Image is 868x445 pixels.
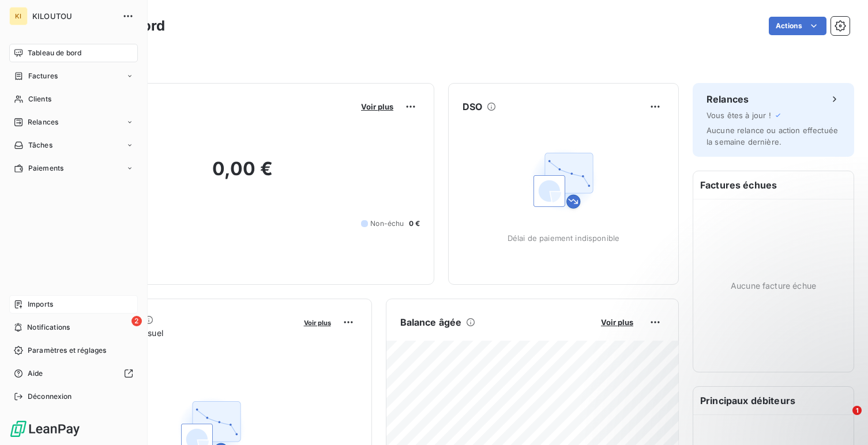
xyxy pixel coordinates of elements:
button: Voir plus [300,317,335,327]
span: 2 [131,316,142,326]
span: Clients [28,94,51,104]
h6: Balance âgée [400,315,462,329]
span: Imports [28,299,53,310]
button: Voir plus [358,101,397,112]
span: Voir plus [601,318,633,327]
img: Empty state [527,144,600,217]
iframe: Intercom notifications message [637,333,868,414]
a: Aide [9,364,138,383]
button: Actions [769,17,826,35]
span: Voir plus [361,102,393,111]
span: Paramètres et réglages [28,345,106,356]
h6: Factures échues [693,171,854,199]
span: Tableau de bord [28,48,81,58]
span: Déconnexion [28,391,72,402]
div: KI [9,7,28,25]
span: Relances [28,117,58,127]
span: Non-échu [370,218,404,229]
span: 0 € [409,218,420,229]
span: KILOUTOU [32,12,115,21]
h6: DSO [463,100,482,114]
img: Logo LeanPay [9,420,81,438]
h6: Relances [707,92,749,106]
span: Aucune relance ou action effectuée la semaine dernière. [707,126,838,146]
span: Tâches [28,140,52,150]
span: Aide [28,368,43,379]
span: Délai de paiement indisponible [508,233,620,243]
button: Voir plus [598,317,637,327]
span: Factures [28,71,58,81]
span: Vous êtes à jour ! [707,111,771,120]
span: Chiffre d'affaires mensuel [65,327,296,339]
iframe: Intercom live chat [829,406,856,433]
span: Paiements [28,163,63,174]
h2: 0,00 € [65,157,420,192]
span: Notifications [27,322,70,333]
span: Voir plus [304,319,331,327]
span: 1 [852,406,862,415]
span: Aucune facture échue [731,280,816,292]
